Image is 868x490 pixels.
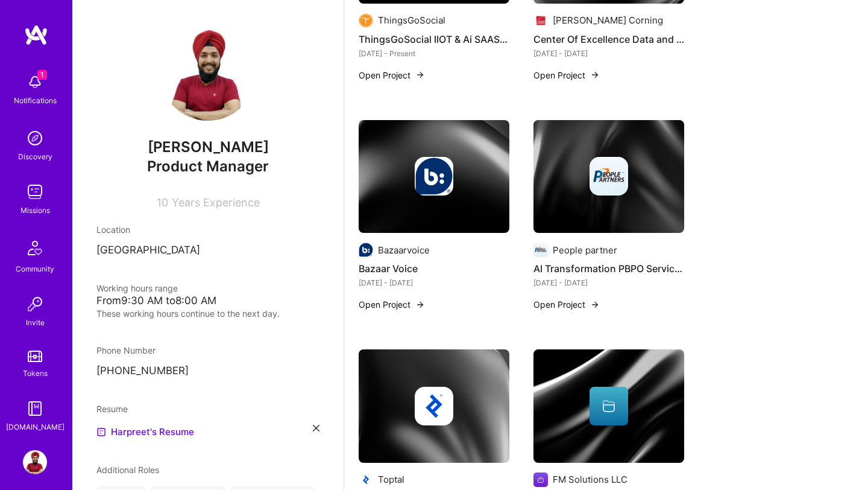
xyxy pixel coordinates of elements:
[533,31,684,47] h4: Center Of Excellence Data and AI
[359,243,373,257] img: Company logo
[359,298,425,311] button: Open Project
[96,465,159,475] span: Additional Roles
[23,396,47,421] img: guide book
[160,24,256,121] img: User Avatar
[359,276,509,289] div: [DATE] - [DATE]
[415,70,425,80] img: arrow-right
[359,349,509,463] img: cover
[359,47,509,60] div: [DATE] - Present
[96,294,319,307] div: From 9:30 AM to 8:00 AM
[20,234,49,262] img: Community
[553,244,617,256] div: People partner
[20,450,50,474] a: User Avatar
[359,69,425,81] button: Open Project
[533,298,600,311] button: Open Project
[147,157,269,175] span: Product Manager
[533,276,684,289] div: [DATE] - [DATE]
[23,367,48,380] div: Tokens
[23,292,47,316] img: Invite
[24,24,48,46] img: logo
[26,316,45,329] div: Invite
[23,180,47,204] img: teamwork
[415,387,453,425] img: Company logo
[96,223,319,236] div: Location
[96,138,319,156] span: [PERSON_NAME]
[37,70,47,80] span: 1
[533,13,548,28] img: Company logo
[157,196,168,209] span: 10
[533,243,548,257] img: Company logo
[6,421,64,433] div: [DOMAIN_NAME]
[378,244,430,256] div: Bazaarvoice
[96,404,128,414] span: Resume
[313,425,319,431] i: icon Close
[96,425,194,439] a: Harpreet's Resume
[553,473,627,486] div: FM Solutions LLC
[378,14,445,27] div: ThingsGoSocial
[20,204,50,217] div: Missions
[359,120,509,234] img: cover
[96,243,319,258] p: [GEOGRAPHIC_DATA]
[16,262,54,275] div: Community
[359,261,509,276] h4: Bazaar Voice
[590,300,600,310] img: arrow-right
[359,31,509,47] h4: ThingsGoSocial IIOT & Ai SAAS platforms
[590,70,600,80] img: arrow-right
[533,47,684,60] div: [DATE] - [DATE]
[415,157,453,196] img: Company logo
[96,283,178,293] span: Working hours range
[590,157,628,196] img: Company logo
[533,69,600,81] button: Open Project
[96,345,156,355] span: Phone Number
[96,364,319,378] p: [PHONE_NUMBER]
[378,473,404,486] div: Toptal
[96,427,106,437] img: Resume
[533,472,548,487] img: Company logo
[28,351,42,362] img: tokens
[533,120,684,234] img: cover
[23,70,47,94] img: bell
[14,94,57,107] div: Notifications
[172,196,260,209] span: Years Experience
[415,300,425,310] img: arrow-right
[533,349,684,463] img: cover
[359,13,373,28] img: Company logo
[23,126,47,150] img: discovery
[23,450,47,474] img: User Avatar
[553,14,663,27] div: [PERSON_NAME] Corning
[533,261,684,276] h4: AI Transformation PBPO Services Australia Pty Ltd
[18,150,52,163] div: Discovery
[359,472,373,487] img: Company logo
[96,307,319,320] div: These working hours continue to the next day.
